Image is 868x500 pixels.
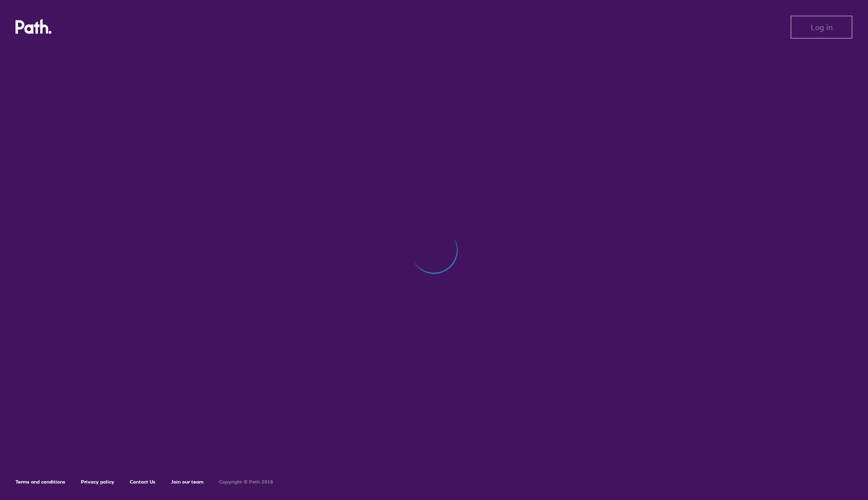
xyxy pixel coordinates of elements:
[81,479,114,485] a: Privacy policy
[219,479,273,485] h6: Copyright © Path 2018
[790,16,852,39] button: Log in
[811,23,833,31] span: Log in
[130,479,155,485] a: Contact Us
[171,479,203,485] a: Join our team
[15,479,65,485] a: Terms and conditions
